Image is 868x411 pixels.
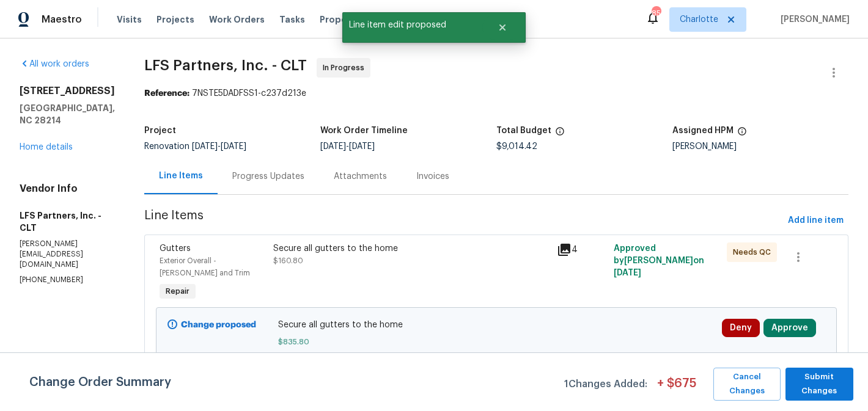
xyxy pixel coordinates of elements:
[273,242,550,255] div: Secure all gutters to the home
[320,13,367,26] span: Properties
[20,85,115,97] h2: [STREET_ADDRESS]
[776,13,850,26] span: [PERSON_NAME]
[278,336,714,348] span: $835.80
[557,242,606,257] div: 4
[657,377,696,401] span: + $ 675
[334,170,387,183] div: Attachments
[482,15,523,40] button: Close
[719,370,774,398] span: Cancel Changes
[192,142,246,151] span: -
[160,257,250,277] span: Exterior Overall - [PERSON_NAME] and Trim
[144,58,307,73] span: LFS Partners, Inc. - CLT
[737,126,747,142] span: The hpm assigned to this work order.
[733,246,776,258] span: Needs QC
[342,12,482,38] span: Line item edit proposed
[144,87,848,100] div: 7NSTE5DADFSS1-c237d213e
[320,126,408,135] h5: Work Order Timeline
[680,13,718,26] span: Charlotte
[323,62,369,74] span: In Progress
[29,368,171,401] span: Change Order Summary
[20,239,115,270] p: [PERSON_NAME][EMAIL_ADDRESS][DOMAIN_NAME]
[117,13,142,26] span: Visits
[160,244,191,253] span: Gutters
[181,321,256,329] b: Change proposed
[20,275,115,285] p: [PHONE_NUMBER]
[713,368,780,401] button: Cancel Changes
[273,257,303,264] span: $160.80
[192,142,218,151] span: [DATE]
[221,142,246,151] span: [DATE]
[672,142,848,151] div: [PERSON_NAME]
[232,170,304,183] div: Progress Updates
[614,244,704,277] span: Approved by [PERSON_NAME] on
[278,319,714,331] span: Secure all gutters to the home
[564,373,647,401] span: 1 Changes Added:
[496,126,551,135] h5: Total Budget
[279,15,305,24] span: Tasks
[783,209,848,232] button: Add line item
[144,209,783,232] span: Line Items
[788,213,844,228] span: Add line item
[209,13,265,26] span: Work Orders
[20,183,115,195] h4: Vendor Info
[320,142,375,151] span: -
[20,209,115,234] h5: LFS Partners, Inc. - CLT
[672,126,734,135] h5: Assigned HPM
[763,319,816,337] button: Approve
[792,370,847,398] span: Submit Changes
[555,126,565,142] span: The total cost of line items that have been proposed by Opendoor. This sum includes line items th...
[320,142,346,151] span: [DATE]
[144,89,189,98] b: Reference:
[349,142,375,151] span: [DATE]
[42,13,82,26] span: Maestro
[159,170,203,182] div: Line Items
[20,60,89,68] a: All work orders
[496,142,537,151] span: $9,014.42
[144,126,176,135] h5: Project
[722,319,760,337] button: Deny
[785,368,853,401] button: Submit Changes
[20,102,115,126] h5: [GEOGRAPHIC_DATA], NC 28214
[156,13,194,26] span: Projects
[144,142,246,151] span: Renovation
[652,7,660,20] div: 85
[614,269,641,277] span: [DATE]
[161,285,194,297] span: Repair
[416,170,449,183] div: Invoices
[20,143,73,151] a: Home details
